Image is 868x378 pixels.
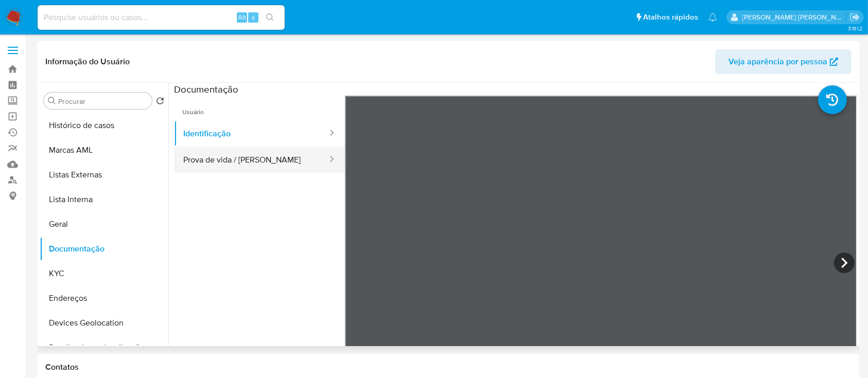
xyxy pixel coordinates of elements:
span: Veja aparência por pessoa [728,49,827,74]
button: KYC [40,261,168,286]
span: Alt [238,12,246,22]
button: Histórico de casos [40,113,168,138]
button: Listas Externas [40,163,168,187]
button: Detalhe da geolocalização [40,335,168,360]
span: Atalhos rápidos [643,12,698,23]
a: Sair [849,12,860,23]
input: Pesquise usuários ou casos... [38,11,285,24]
button: Lista Interna [40,187,168,212]
button: Devices Geolocation [40,311,168,335]
a: Notificações [708,13,717,22]
button: Documentação [40,237,168,261]
h1: Contatos [45,362,852,372]
span: s [252,12,255,22]
button: Veja aparência por pessoa [715,49,852,74]
button: Marcas AML [40,138,168,163]
button: Retornar ao pedido padrão [156,97,164,108]
button: search-icon [259,10,281,25]
p: alessandra.barbosa@mercadopago.com [742,12,846,22]
input: Procurar [58,97,148,106]
button: Procurar [48,97,56,105]
button: Geral [40,212,168,237]
button: Endereços [40,286,168,311]
h1: Informação do Usuário [45,57,130,67]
